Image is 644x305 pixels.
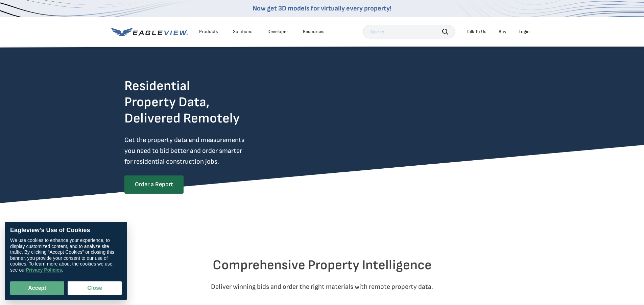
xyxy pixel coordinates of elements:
[519,29,530,35] div: Login
[124,78,240,127] h2: Residential Property Data, Delivered Remotely
[124,175,184,194] a: Order a Report
[467,29,486,35] div: Talk To Us
[233,29,253,35] div: Solutions
[499,29,506,35] a: Buy
[10,238,122,273] div: We use cookies to enhance your experience, to display customized content, and to analyze site tra...
[68,281,122,295] button: Close
[199,29,218,35] div: Products
[26,267,62,273] a: Privacy Policies
[267,29,288,35] a: Developer
[363,25,455,38] input: Search
[303,29,325,35] div: Resources
[124,281,520,292] p: Deliver winning bids and order the right materials with remote property data.
[124,257,520,273] h2: Comprehensive Property Intelligence
[253,4,391,12] a: Now get 3D models for virtually every property!
[10,227,122,234] div: Eagleview’s Use of Cookies
[10,281,64,295] button: Accept
[124,135,272,167] p: Get the property data and measurements you need to bid better and order smarter for residential c...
